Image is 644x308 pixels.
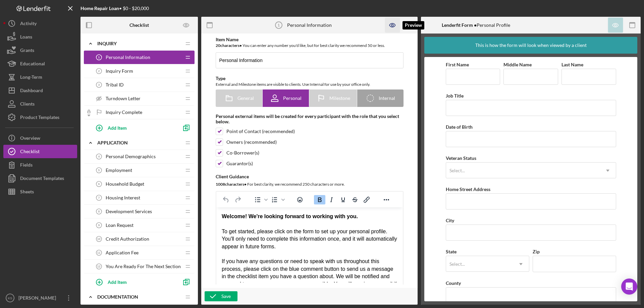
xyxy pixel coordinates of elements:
span: Tribal ID [106,82,124,87]
div: • $0 - $20,000 [80,6,149,11]
div: Select... [449,261,465,267]
span: Employment [106,168,132,173]
div: Owners (recommended) [226,139,277,145]
a: Overview [3,131,77,145]
div: Bullet list [252,195,269,204]
span: Housing Interest [106,195,140,200]
span: Loan Request [106,223,133,228]
tspan: 10 [97,237,101,241]
span: Personal [283,96,302,101]
tspan: 7 [98,196,100,199]
span: You Are Ready For The Next Section [106,264,181,269]
tspan: 12 [97,265,101,268]
div: Dashboard [20,84,43,99]
div: Sheets [20,185,34,200]
label: Home Street Address [446,186,490,192]
tspan: 1 [278,23,280,27]
button: Redo [232,195,244,204]
button: KS[PERSON_NAME] [3,291,77,305]
button: Dashboard [3,84,77,97]
span: Internal [379,96,395,101]
label: Last Name [561,62,583,67]
div: Educational [20,57,45,72]
tspan: 4 [98,155,100,158]
button: Grants [3,44,77,57]
div: Application [97,140,181,145]
button: Educational [3,57,77,70]
tspan: 6 [98,182,100,186]
button: Undo [220,195,232,204]
span: Development Services [106,209,152,214]
label: County [446,280,461,286]
div: Open Intercom Messenger [621,279,637,295]
div: Press the Up and Down arrow keys to resize the editor. [396,283,403,291]
tspan: 5 [98,169,100,172]
button: Strikethrough [349,195,361,204]
label: Job Title [446,93,464,99]
span: Milestone [329,96,350,101]
tspan: 1 [98,56,100,59]
b: Home Repair Loan [80,5,119,11]
button: Checklist [3,145,77,158]
div: Client Guidance [216,174,404,179]
span: Application Fee [106,250,139,255]
button: 185 words [374,284,396,290]
button: Italic [326,195,337,204]
div: Overview [20,131,40,146]
span: General [237,96,254,101]
label: First Name [446,62,469,67]
div: Long-Term [20,70,42,85]
span: Personal Information [106,55,150,60]
button: Preview as [179,18,194,33]
div: Grants [20,44,34,59]
button: Add Item [91,121,178,134]
button: Save [205,291,237,301]
div: Guarantor(s) [226,161,253,166]
label: Middle Name [503,62,532,67]
tspan: 11 [97,251,101,254]
tspan: 2 [98,69,100,73]
button: Reveal or hide additional toolbar items [381,195,392,204]
div: Document Templates [20,172,64,187]
button: Product Templates [3,111,77,124]
div: External and Milestone items are visible to clients. Use Internal for use by your office only. [216,81,404,88]
div: Numbered list [269,195,286,204]
iframe: Rich Text Area [216,207,403,283]
button: Sheets [3,185,77,198]
div: Personal external items will be created for every participant with the role that you select below. [216,114,404,124]
button: Loans [3,30,77,44]
button: Underline [337,195,349,204]
div: Fields [20,158,33,173]
button: Document Templates [3,172,77,185]
span: Inquiry Form [106,68,133,74]
div: Personal Information [287,22,332,28]
b: 20 character s • [216,43,242,48]
button: Long-Term [3,70,77,84]
div: Select... [449,168,465,173]
b: 1008 character s • [216,182,247,187]
div: To get started, please click on the form to set up your personal profile. You'll only need to com... [5,5,181,156]
div: Checklist [20,145,40,160]
button: Bold [314,195,325,204]
div: Type [216,76,404,81]
a: Fields [3,158,77,172]
button: Activity [3,17,77,30]
div: You can enter any number you'd like, but for best clarity we recommend 50 or less. [216,42,404,49]
span: Turndown Letter [106,96,141,101]
button: Clients [3,97,77,111]
span: Credit Authorization [106,236,149,242]
span: Household Budget [106,181,144,187]
button: Insert/edit link [361,195,372,204]
div: Add Item [108,121,127,134]
div: Press Alt+0 for help [278,284,337,290]
div: For best clarity, we recommend 250 characters or more. [216,181,404,188]
div: This is how the form will look when viewed by a client [475,37,587,54]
